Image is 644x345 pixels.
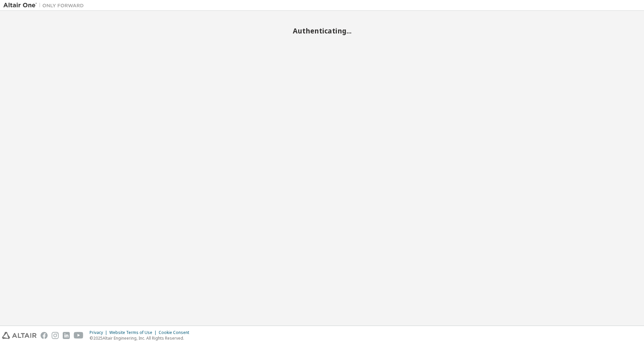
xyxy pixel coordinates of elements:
img: linkedin.svg [63,332,70,339]
img: facebook.svg [41,332,48,339]
div: Cookie Consent [159,330,193,335]
p: © 2025 Altair Engineering, Inc. All Rights Reserved. [90,335,193,341]
img: instagram.svg [52,332,59,339]
div: Website Terms of Use [109,330,159,335]
h2: Authenticating... [3,26,641,35]
div: Privacy [90,330,109,335]
img: altair_logo.svg [2,332,37,339]
img: Altair One [3,2,87,9]
img: youtube.svg [74,332,84,339]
